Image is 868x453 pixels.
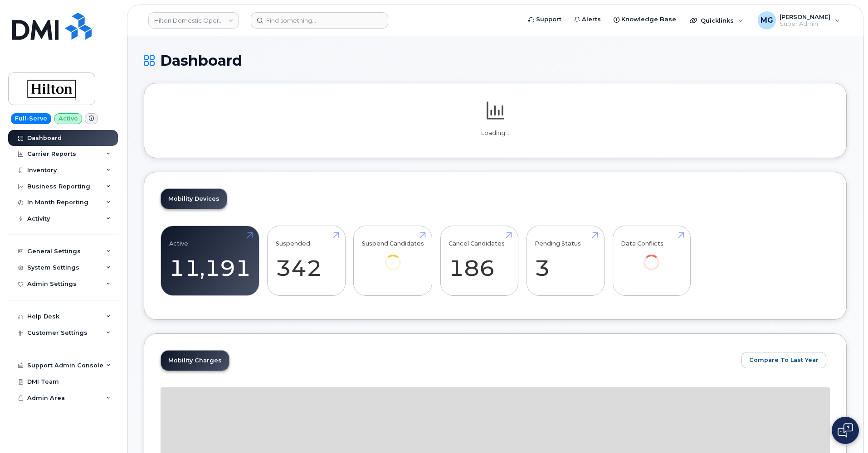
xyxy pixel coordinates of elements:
[276,231,337,291] a: Suspended 342
[161,129,830,137] p: Loading...
[838,423,853,438] img: Open chat
[749,356,819,364] span: Compare To Last Year
[621,231,682,283] a: Data Conflicts
[535,231,596,291] a: Pending Status 3
[741,352,826,368] button: Compare To Last Year
[161,189,227,209] a: Mobility Devices
[161,351,229,371] a: Mobility Charges
[144,53,847,68] h1: Dashboard
[449,231,510,291] a: Cancel Candidates 186
[362,231,424,283] a: Suspend Candidates
[169,231,251,291] a: Active 11,191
